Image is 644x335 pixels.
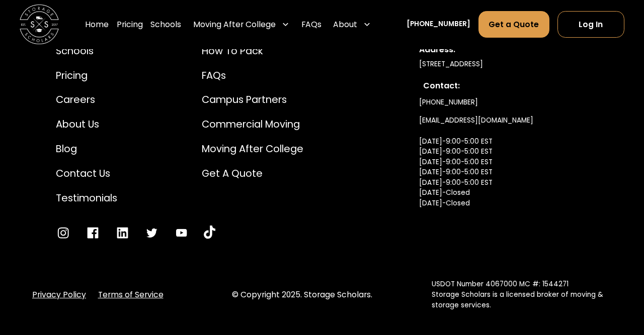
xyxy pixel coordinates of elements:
a: FAQs [301,11,321,39]
a: Log In [557,12,624,38]
a: Careers [56,92,117,107]
div: About [333,19,357,31]
a: [PHONE_NUMBER] [407,20,470,30]
a: Pricing [56,68,117,83]
a: FAQs [202,68,303,83]
a: Go to YouTube [204,226,216,240]
div: Moving After College [189,11,293,39]
a: Moving After College [202,142,303,156]
a: Commercial Moving [202,117,303,132]
a: Contact Us [56,166,117,181]
a: Pricing [117,11,143,39]
div: About [330,11,375,39]
div: USDOT Number 4067000 MC #: 1544271 Storage Scholars is a licensed broker of moving & storage serv... [432,279,612,310]
a: Get a Quote [478,12,549,38]
a: Testimonials [56,191,117,205]
a: Privacy Policy [32,289,86,301]
a: Go to Instagram [56,226,70,240]
a: Schools [150,11,181,39]
div: [STREET_ADDRESS] [419,59,588,70]
a: How to Pack [202,44,303,58]
a: Terms of Service [98,289,164,301]
img: Storage Scholars main logo [20,5,59,44]
a: Schools [56,44,117,58]
a: Go to LinkedIn [115,226,130,240]
a: Get a Quote [202,166,303,181]
div: © Copyright 2025. Storage Scholars. [232,289,412,301]
a: [PHONE_NUMBER] [419,93,478,111]
a: Go to YouTube [174,226,189,240]
a: home [20,5,59,44]
a: [EMAIL_ADDRESS][DOMAIN_NAME][DATE]-9:00-5:00 EST[DATE]-9:00-5:00 EST[DATE]-9:00-5:00 EST[DATE]-9:... [419,112,533,234]
div: Address: [419,44,588,56]
a: About Us [56,117,117,132]
a: Campus Partners [202,92,303,107]
div: Contact: [423,80,584,92]
a: Go to Facebook [86,226,100,240]
a: Blog [56,142,117,156]
div: Moving After College [193,19,276,31]
a: Home [85,11,109,39]
a: Go to Twitter [144,226,159,240]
